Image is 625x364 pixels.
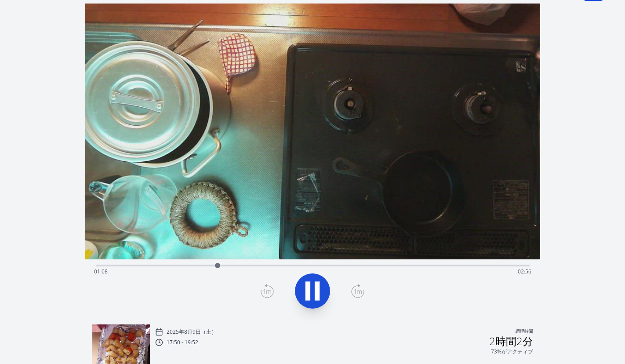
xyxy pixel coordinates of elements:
span: 02:56 [518,268,531,275]
font: 73%がアクティブ [491,348,533,355]
font: 17:50 - 19:52 [167,339,198,346]
span: 01:08 [94,268,108,275]
font: 調理時間 [516,328,533,334]
font: 2025年8月9日（土） [167,328,217,335]
font: 2時間2分 [489,334,533,348]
